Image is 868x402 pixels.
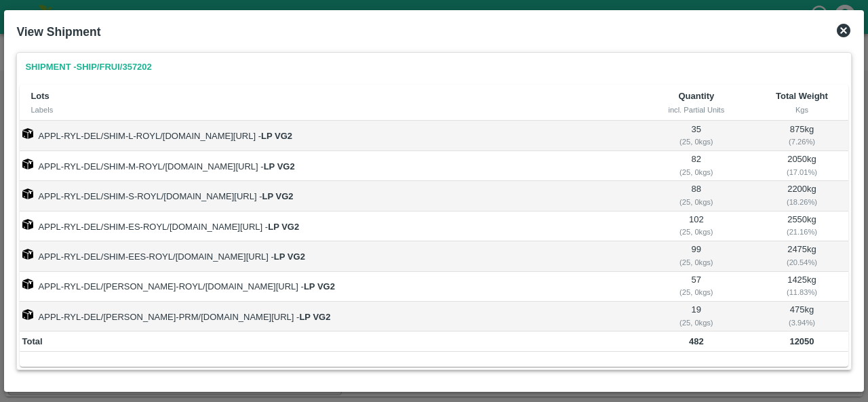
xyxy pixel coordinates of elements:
[22,128,33,139] img: box
[758,317,846,329] div: ( 3.94 %)
[648,104,745,116] div: incl. Partial Units
[755,302,848,331] td: 475 kg
[261,131,292,141] strong: LP VG2
[22,249,33,260] img: box
[639,196,754,208] div: ( 25, 0 kgs)
[16,25,100,39] b: View Shipment
[268,222,299,232] strong: LP VG2
[639,166,754,178] div: ( 25, 0 kgs)
[20,151,637,181] td: APPL-RYL-DEL/SHIM-M-ROYL/[DOMAIN_NAME][URL] -
[639,226,754,238] div: ( 25, 0 kgs)
[20,56,157,79] a: Shipment -SHIP/FRUI/357202
[31,104,626,116] div: Labels
[22,219,33,230] img: box
[304,281,335,292] strong: LP VG2
[637,272,755,302] td: 57
[776,91,828,101] b: Total Weight
[20,181,637,211] td: APPL-RYL-DEL/SHIM-S-ROYL/[DOMAIN_NAME][URL] -
[20,241,637,271] td: APPL-RYL-DEL/SHIM-EES-ROYL/[DOMAIN_NAME][URL] -
[766,104,837,116] div: Kgs
[637,151,755,181] td: 82
[22,336,43,346] b: Total
[755,272,848,302] td: 1425 kg
[755,241,848,271] td: 2475 kg
[637,121,755,150] td: 35
[755,121,848,150] td: 875 kg
[758,226,846,238] div: ( 21.16 %)
[20,212,637,241] td: APPL-RYL-DEL/SHIM-ES-ROYL/[DOMAIN_NAME][URL] -
[639,256,754,268] div: ( 25, 0 kgs)
[678,91,714,101] b: Quantity
[758,196,846,208] div: ( 18.26 %)
[755,181,848,211] td: 2200 kg
[262,191,294,201] strong: LP VG2
[789,336,814,346] b: 12050
[758,286,846,298] div: ( 11.83 %)
[639,136,754,148] div: ( 25, 0 kgs)
[639,286,754,298] div: ( 25, 0 kgs)
[299,312,330,322] strong: LP VG2
[755,212,848,241] td: 2550 kg
[20,121,637,150] td: APPL-RYL-DEL/SHIM-L-ROYL/[DOMAIN_NAME][URL] -
[639,317,754,329] div: ( 25, 0 kgs)
[264,161,295,172] strong: LP VG2
[22,309,33,320] img: box
[755,151,848,181] td: 2050 kg
[22,159,33,169] img: box
[637,302,755,331] td: 19
[22,279,33,289] img: box
[274,252,305,262] strong: LP VG2
[758,166,846,178] div: ( 17.01 %)
[758,136,846,148] div: ( 7.26 %)
[20,272,637,302] td: APPL-RYL-DEL/[PERSON_NAME]-ROYL/[DOMAIN_NAME][URL] -
[637,241,755,271] td: 99
[758,256,846,268] div: ( 20.54 %)
[31,91,49,101] b: Lots
[637,181,755,211] td: 88
[637,212,755,241] td: 102
[22,188,33,199] img: box
[689,336,704,346] b: 482
[20,302,637,331] td: APPL-RYL-DEL/[PERSON_NAME]-PRM/[DOMAIN_NAME][URL] -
